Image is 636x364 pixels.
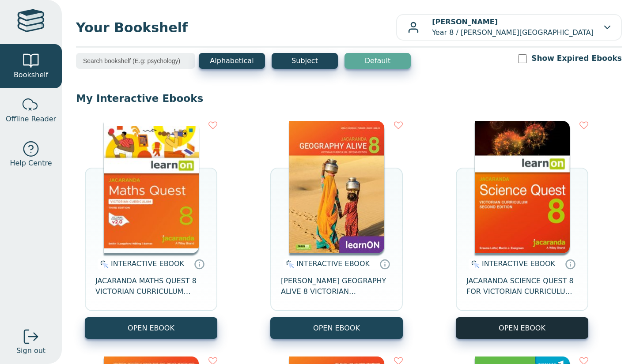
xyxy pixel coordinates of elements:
img: fffb2005-5288-ea11-a992-0272d098c78b.png [475,121,570,253]
p: Year 8 / [PERSON_NAME][GEOGRAPHIC_DATA] [432,17,594,38]
label: Show Expired Ebooks [531,53,622,64]
a: Interactive eBooks are accessed online via the publisher’s portal. They contain interactive resou... [194,259,204,269]
img: c004558a-e884-43ec-b87a-da9408141e80.jpg [104,121,199,253]
span: JACARANDA MATHS QUEST 8 VICTORIAN CURRICULUM LEARNON EBOOK 3E [95,276,207,297]
span: Help Centre [10,158,52,169]
span: Your Bookshelf [76,18,396,38]
span: Bookshelf [14,70,48,80]
a: Interactive eBooks are accessed online via the publisher’s portal. They contain interactive resou... [379,259,390,269]
img: interactive.svg [283,259,294,270]
span: JACARANDA SCIENCE QUEST 8 FOR VICTORIAN CURRICULUM LEARNON 2E EBOOK [466,276,578,297]
a: Interactive eBooks are accessed online via the publisher’s portal. They contain interactive resou... [565,259,575,269]
span: INTERACTIVE EBOOK [296,259,370,268]
span: Offline Reader [6,114,56,124]
input: Search bookshelf (E.g: psychology) [76,53,195,69]
span: Sign out [16,345,45,356]
img: interactive.svg [98,259,109,270]
button: [PERSON_NAME]Year 8 / [PERSON_NAME][GEOGRAPHIC_DATA] [396,14,622,41]
button: Subject [272,53,338,69]
button: OPEN EBOOK [456,317,588,339]
span: [PERSON_NAME] GEOGRAPHY ALIVE 8 VICTORIAN CURRICULUM LEARNON EBOOK 2E [281,276,392,297]
button: Alphabetical [199,53,265,69]
button: OPEN EBOOK [85,317,217,339]
img: 5407fe0c-7f91-e911-a97e-0272d098c78b.jpg [289,121,384,253]
span: INTERACTIVE EBOOK [482,259,555,268]
button: OPEN EBOOK [270,317,403,339]
p: My Interactive Ebooks [76,92,622,105]
span: INTERACTIVE EBOOK [111,259,184,268]
button: Default [344,53,411,69]
img: interactive.svg [469,259,480,270]
b: [PERSON_NAME] [432,18,498,26]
